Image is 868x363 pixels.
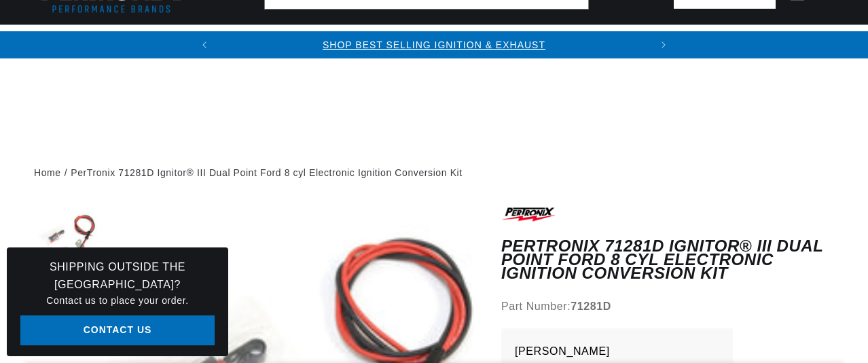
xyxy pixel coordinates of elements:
button: Translation missing: en.sections.announcements.next_announcement [650,31,677,58]
p: [PERSON_NAME] [515,342,719,361]
summary: Headers, Exhausts & Components [331,25,566,57]
a: Contact Us [20,315,215,346]
summary: Battery Products [669,25,803,57]
summary: Coils & Distributors [181,25,331,57]
div: 1 of 2 [218,37,650,52]
div: Announcement [218,37,650,52]
a: PerTronix 71281D Ignitor® III Dual Point Ford 8 cyl Electronic Ignition Conversion Kit [71,165,463,180]
button: Load image 1 in gallery view [34,205,102,273]
a: Home [34,165,61,180]
p: Contact us to place your order. [20,293,215,308]
h1: PerTronix 71281D Ignitor® III Dual Point Ford 8 cyl Electronic Ignition Conversion Kit [501,239,834,281]
nav: breadcrumbs [34,165,834,180]
strong: 71281D [571,300,611,312]
button: Translation missing: en.sections.announcements.previous_announcement [191,31,218,58]
div: Part Number: [501,298,834,315]
a: SHOP BEST SELLING IGNITION & EXHAUST [323,39,545,50]
summary: Ignition Conversions [34,25,181,57]
h3: Shipping Outside the [GEOGRAPHIC_DATA]? [20,258,215,293]
summary: Engine Swaps [566,25,669,57]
